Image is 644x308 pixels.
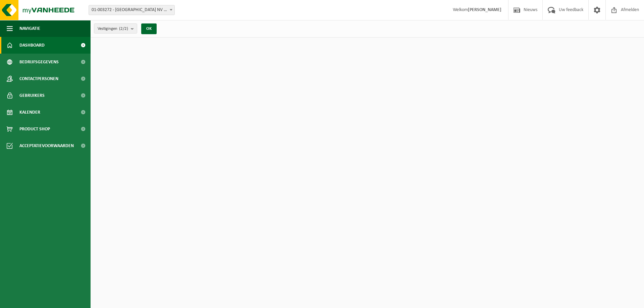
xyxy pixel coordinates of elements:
[19,37,45,54] span: Dashboard
[19,121,50,137] span: Product Shop
[19,87,45,104] span: Gebruikers
[141,23,157,34] button: OK
[19,70,58,87] span: Contactpersonen
[468,7,501,12] strong: [PERSON_NAME]
[94,23,137,34] button: Vestigingen(2/2)
[89,5,174,15] span: 01-003272 - BELGOSUC NV - BEERNEM
[19,54,59,70] span: Bedrijfsgegevens
[19,20,40,37] span: Navigatie
[98,24,128,34] span: Vestigingen
[89,5,175,15] span: 01-003272 - BELGOSUC NV - BEERNEM
[19,137,74,154] span: Acceptatievoorwaarden
[119,26,128,31] count: (2/2)
[19,104,40,121] span: Kalender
